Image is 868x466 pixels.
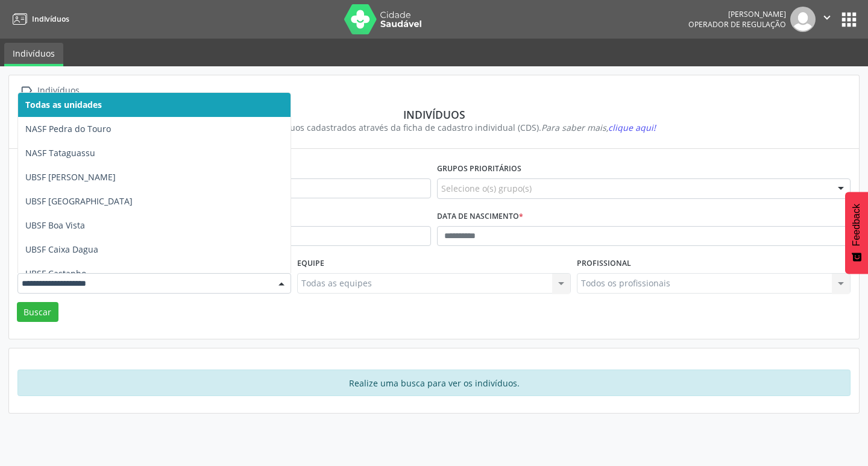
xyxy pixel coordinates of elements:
[816,7,838,32] button: 
[688,19,786,30] span: Operador de regulação
[790,7,816,32] img: img
[25,123,111,134] span: NASF Pedra do Touro
[17,82,35,99] i: 
[17,82,81,99] a:  Indivíduos
[437,160,521,178] label: Grupos prioritários
[25,219,85,231] span: UBSF Boa Vista
[25,171,116,183] span: UBSF [PERSON_NAME]
[25,195,133,207] span: UBSF [GEOGRAPHIC_DATA]
[26,121,842,134] div: Visualize os indivíduos cadastrados através da ficha de cadastro individual (CDS).
[441,182,532,195] span: Selecione o(s) grupo(s)
[25,147,95,159] span: NASF Tataguassu
[820,11,834,24] i: 
[32,14,69,24] span: Indivíduos
[17,370,851,396] div: Realize uma busca para ver os indivíduos.
[851,204,862,246] span: Feedback
[25,244,98,255] span: UBSF Caixa Dagua
[297,254,324,273] label: Equipe
[688,9,786,19] div: [PERSON_NAME]
[845,192,868,274] button: Feedback - Mostrar pesquisa
[541,122,656,133] i: Para saber mais,
[437,207,523,226] label: Data de nascimento
[25,268,86,279] span: UBSF Castanho
[8,9,69,29] a: Indivíduos
[17,302,58,323] button: Buscar
[25,99,102,110] span: Todas as unidades
[577,254,631,273] label: Profissional
[608,122,656,133] span: clique aqui!
[838,9,860,30] button: apps
[26,108,842,121] div: Indivíduos
[4,43,63,66] a: Indivíduos
[35,82,81,99] div: Indivíduos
